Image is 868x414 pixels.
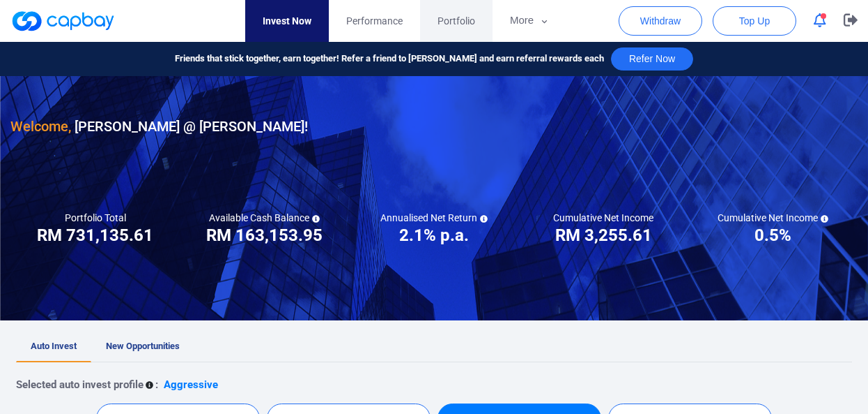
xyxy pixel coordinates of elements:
[555,224,652,246] h3: RM 3,255.61
[380,212,488,224] h5: Annualised Net Return
[106,341,180,351] span: New Opportunities
[175,52,604,66] span: Friends that stick together, earn together! Refer a friend to [PERSON_NAME] and earn referral rew...
[16,376,144,393] p: Selected auto invest profile
[65,212,126,224] h5: Portfolio Total
[164,376,218,393] p: Aggressive
[346,13,403,29] span: Performance
[713,6,796,36] button: Top Up
[437,13,475,29] span: Portfolio
[754,224,791,246] h3: 0.5%
[739,14,770,28] span: Top Up
[553,212,653,224] h5: Cumulative Net Income
[37,224,153,246] h3: RM 731,135.61
[209,212,320,224] h5: Available Cash Balance
[206,224,323,246] h3: RM 163,153.95
[611,47,693,71] button: Refer Now
[155,376,158,393] p: :
[619,6,702,36] button: Withdraw
[399,224,469,246] h3: 2.1% p.a.
[31,341,77,351] span: Auto Invest
[10,118,71,135] span: Welcome,
[10,115,308,138] h3: [PERSON_NAME] @ [PERSON_NAME] !
[718,212,828,224] h5: Cumulative Net Income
